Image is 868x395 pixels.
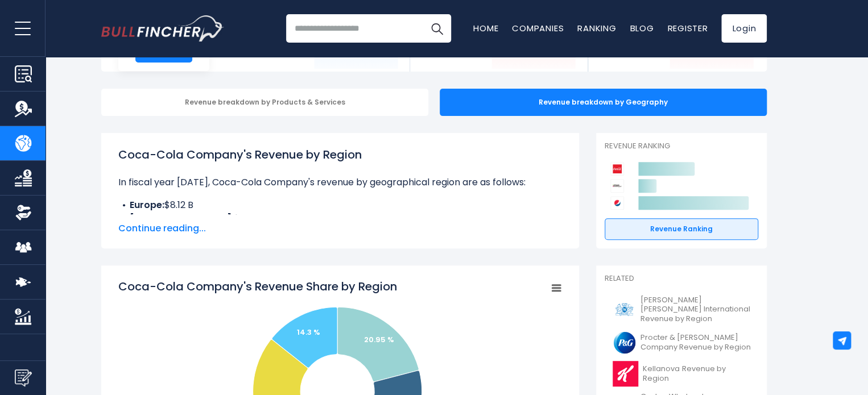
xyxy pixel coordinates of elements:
[605,142,758,151] p: Revenue Ranking
[643,364,751,384] span: Kellanova Revenue by Region
[605,218,758,240] a: Revenue Ranking
[512,22,564,34] a: Companies
[611,330,637,355] img: PG logo
[610,162,624,176] img: Coca-Cola Company competitors logo
[364,334,394,345] text: 20.95 %
[118,146,562,163] h1: Coca-Cola Company's Revenue by Region
[118,198,562,212] li: $8.12 B
[640,333,751,352] span: Procter & [PERSON_NAME] Company Revenue by Region
[611,361,639,386] img: K logo
[610,179,624,193] img: Keurig Dr Pepper competitors logo
[667,22,708,34] a: Register
[118,212,562,226] li: $6.46 B
[297,327,320,338] text: 14.3 %
[611,297,637,322] img: PM logo
[605,293,758,327] a: [PERSON_NAME] [PERSON_NAME] International Revenue by Region
[118,176,562,189] p: In fiscal year [DATE], Coca-Cola Company's revenue by geographical region are as follows:
[473,22,498,34] a: Home
[630,22,654,34] a: Blog
[118,278,397,294] tspan: Coca-Cola Company's Revenue Share by Region
[577,22,616,34] a: Ranking
[130,198,164,211] b: Europe:
[423,14,451,43] button: Search
[101,15,224,41] a: Go to homepage
[605,274,758,284] p: Related
[605,327,758,358] a: Procter & [PERSON_NAME] Company Revenue by Region
[15,204,32,221] img: Ownership
[147,47,152,57] strong: +
[721,14,767,43] a: Login
[610,196,624,210] img: PepsiCo competitors logo
[440,89,767,116] div: Revenue breakdown by Geography
[101,89,428,116] div: Revenue breakdown by Products & Services
[640,296,751,325] span: [PERSON_NAME] [PERSON_NAME] International Revenue by Region
[130,212,234,225] b: [GEOGRAPHIC_DATA]:
[101,15,224,41] img: Bullfincher logo
[118,222,562,235] span: Continue reading...
[605,358,758,389] a: Kellanova Revenue by Region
